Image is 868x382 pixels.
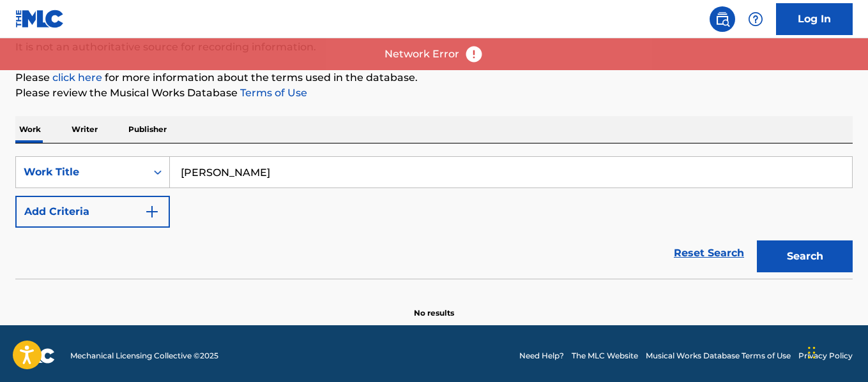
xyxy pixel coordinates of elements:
div: Help [743,6,768,32]
a: Need Help? [519,350,564,362]
p: Writer [68,116,102,143]
a: Log In [776,3,853,35]
a: click here [52,71,102,84]
button: Search [757,240,853,272]
a: Terms of Use [238,87,307,99]
img: 9d2ae6d4665cec9f34b9.svg [144,204,160,219]
p: Work [15,116,45,143]
div: Drag [808,334,816,372]
a: Musical Works Database Terms of Use [646,350,791,362]
img: help [748,11,763,27]
button: Add Criteria [15,196,170,228]
p: Please for more information about the terms used in the database. [15,70,853,85]
a: Public Search [710,6,735,32]
p: No results [414,292,454,319]
iframe: Chat Widget [804,321,868,382]
p: Network Error [385,47,459,62]
form: Search Form [15,156,853,279]
img: search [715,11,730,27]
img: error [464,45,483,64]
a: Privacy Policy [798,350,853,362]
p: Please review the Musical Works Database [15,85,853,101]
div: Work Title [24,165,139,180]
span: Mechanical Licensing Collective © 2025 [70,350,218,362]
a: The MLC Website [572,350,638,362]
a: Reset Search [667,239,750,267]
p: Publisher [125,116,171,143]
img: MLC Logo [15,10,65,28]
